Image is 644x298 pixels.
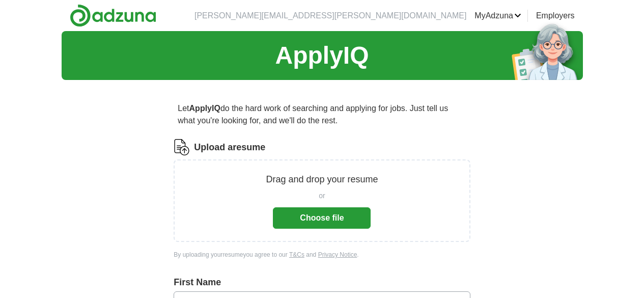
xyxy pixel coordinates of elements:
[536,10,575,22] a: Employers
[273,207,371,229] button: Choose file
[189,104,220,113] strong: ApplyIQ
[194,141,265,154] label: Upload a resume
[174,250,470,259] div: By uploading your resume you agree to our and .
[266,173,378,186] p: Drag and drop your resume
[275,37,369,74] h1: ApplyIQ
[289,251,304,258] a: T&Cs
[319,191,325,201] span: or
[318,251,357,258] a: Privacy Notice
[474,10,521,22] a: MyAdzuna
[174,139,190,155] img: CV Icon
[194,10,466,22] li: [PERSON_NAME][EMAIL_ADDRESS][PERSON_NAME][DOMAIN_NAME]
[70,4,156,27] img: Adzuna logo
[174,98,470,131] p: Let do the hard work of searching and applying for jobs. Just tell us what you're looking for, an...
[174,276,470,289] label: First Name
